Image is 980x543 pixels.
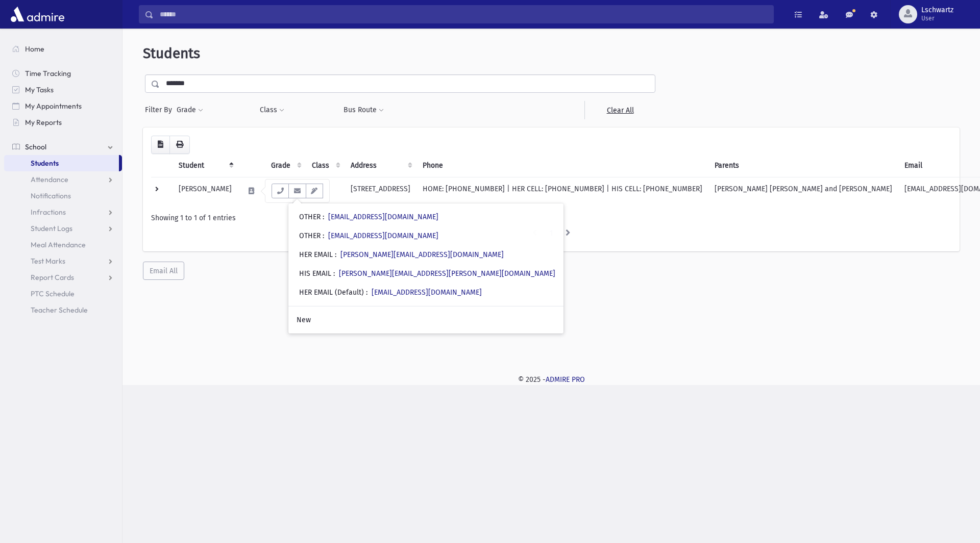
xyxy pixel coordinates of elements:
[708,154,898,177] th: Parents
[299,249,504,260] div: HER EMAIL
[259,101,285,119] button: Class
[335,250,336,259] span: :
[708,177,898,204] td: [PERSON_NAME] [PERSON_NAME] and [PERSON_NAME]
[546,375,585,384] a: ADMIRE PRO
[584,101,655,119] a: Clear All
[4,41,122,57] a: Home
[328,213,438,221] a: [EMAIL_ADDRESS][DOMAIN_NAME]
[340,250,504,259] a: [PERSON_NAME][EMAIL_ADDRESS][DOMAIN_NAME]
[4,204,122,220] a: Infractions
[306,184,323,198] button: Email Templates
[323,213,324,221] span: :
[31,305,88,315] span: Teacher Schedule
[4,171,122,188] a: Attendance
[333,269,335,278] span: :
[299,287,482,298] div: HER EMAIL (Default)
[299,212,438,222] div: OTHER
[31,240,86,249] span: Meal Attendance
[31,273,74,282] span: Report Cards
[4,114,122,131] a: My Reports
[416,177,708,204] td: HOME: [PHONE_NUMBER] | HER CELL: [PHONE_NUMBER] | HIS CELL: [PHONE_NUMBER]
[173,154,238,177] th: Student: activate to sort column descending
[139,374,964,385] div: © 2025 -
[299,268,555,279] div: HIS EMAIL
[288,311,563,329] a: New
[372,288,482,297] a: [EMAIL_ADDRESS][DOMAIN_NAME]
[25,44,44,54] span: Home
[4,188,122,204] a: Notifications
[4,237,122,253] a: Meal Attendance
[169,136,190,154] button: Print
[31,159,59,168] span: Students
[25,142,46,151] span: School
[173,177,238,204] td: [PERSON_NAME]
[4,65,122,82] a: Time Tracking
[25,85,54,94] span: My Tasks
[4,253,122,269] a: Test Marks
[343,101,384,119] button: Bus Route
[151,136,170,154] button: CSV
[306,177,345,204] td: 11
[299,230,438,241] div: OTHER
[25,69,71,78] span: Time Tracking
[345,154,416,177] th: Address: activate to sort column ascending
[25,118,62,127] span: My Reports
[4,82,122,98] a: My Tasks
[4,139,122,155] a: School
[154,5,773,23] input: Search
[345,177,416,204] td: [STREET_ADDRESS]
[176,101,204,119] button: Grade
[265,177,306,204] td: 11
[31,175,68,184] span: Attendance
[366,288,367,297] span: :
[4,155,119,171] a: Students
[4,220,122,237] a: Student Logs
[143,262,184,280] button: Email All
[921,6,953,14] span: Lschwartz
[31,208,66,217] span: Infractions
[4,286,122,302] a: PTC Schedule
[145,105,176,115] span: Filter By
[265,154,306,177] th: Grade: activate to sort column ascending
[8,4,67,24] img: AdmirePro
[416,154,708,177] th: Phone
[31,191,71,200] span: Notifications
[4,302,122,318] a: Teacher Schedule
[306,154,345,177] th: Class: activate to sort column ascending
[328,231,438,240] a: [EMAIL_ADDRESS][DOMAIN_NAME]
[4,98,122,114] a: My Appointments
[25,101,82,111] span: My Appointments
[143,45,200,62] span: Students
[339,269,555,278] a: [PERSON_NAME][EMAIL_ADDRESS][PERSON_NAME][DOMAIN_NAME]
[31,256,65,266] span: Test Marks
[4,269,122,286] a: Report Cards
[31,289,75,298] span: PTC Schedule
[151,213,951,223] div: Showing 1 to 1 of 1 entries
[31,224,72,233] span: Student Logs
[921,14,953,22] span: User
[323,231,324,240] span: :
